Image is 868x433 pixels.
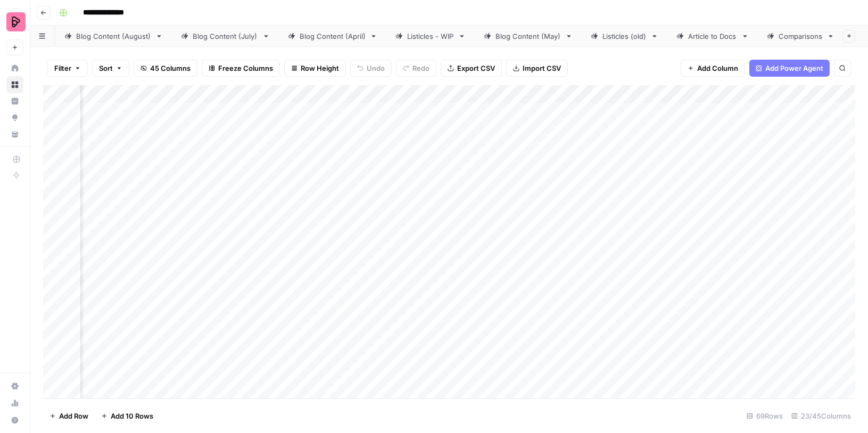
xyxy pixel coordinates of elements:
button: Workspace: Preply [6,9,23,35]
span: 45 Columns [150,63,191,73]
a: Settings [6,378,23,395]
span: Filter [54,63,71,73]
a: Blog Content (July) [172,26,279,47]
div: Article to Docs [688,31,737,42]
div: Listicles (old) [602,31,647,42]
a: Opportunities [6,109,23,126]
span: Redo [412,63,429,73]
span: Sort [99,63,113,73]
a: Insights [6,93,23,110]
button: Redo [396,60,436,77]
div: 23/45 Columns [787,407,855,424]
a: Usage [6,395,23,412]
button: Sort [92,60,129,77]
div: Comparisons [779,31,823,42]
div: Blog Content (May) [495,31,561,42]
span: Row Height [301,63,339,73]
a: Blog Content (May) [475,26,582,47]
img: Preply Logo [6,12,26,31]
a: Browse [6,76,23,93]
button: 45 Columns [134,60,197,77]
div: Blog Content (July) [193,31,258,42]
button: Filter [47,60,88,77]
span: Import CSV [523,63,561,73]
button: Undo [350,60,392,77]
a: Article to Docs [667,26,758,47]
span: Add 10 Rows [111,411,153,421]
button: Row Height [284,60,346,77]
button: Freeze Columns [202,60,280,77]
a: Your Data [6,126,23,143]
a: Blog Content (April) [279,26,386,47]
button: Help + Support [6,412,23,429]
button: Add 10 Rows [95,407,160,424]
button: Add Row [43,407,95,424]
span: Add Power Agent [765,63,823,73]
div: Listicles - WIP [407,31,454,42]
button: Export CSV [441,60,502,77]
div: Blog Content (August) [76,31,151,42]
a: Blog Content (August) [55,26,172,47]
a: Listicles - WIP [386,26,475,47]
a: Home [6,60,23,77]
button: Add Power Agent [749,60,830,77]
span: Export CSV [457,63,495,73]
a: Listicles (old) [582,26,667,47]
button: Add Column [681,60,745,77]
div: Blog Content (April) [300,31,366,42]
button: Import CSV [506,60,568,77]
div: 69 Rows [742,407,787,424]
span: Add Column [697,63,738,73]
span: Undo [367,63,385,73]
a: Comparisons [758,26,844,47]
span: Freeze Columns [218,63,273,73]
span: Add Row [59,411,88,421]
